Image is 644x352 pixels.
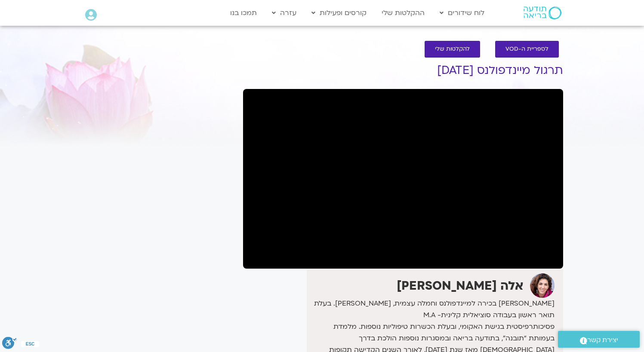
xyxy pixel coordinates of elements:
span: יצירת קשר [587,334,618,346]
a: לוח שידורים [435,5,489,21]
h1: תרגול מיינדפולנס [DATE] [243,64,563,77]
a: קורסים ופעילות [307,5,371,21]
a: תמכו בנו [226,5,261,21]
a: לספריית ה-VOD [495,41,559,58]
a: ההקלטות שלי [377,5,429,21]
img: אלה טולנאי [530,273,555,298]
a: להקלטות שלי [425,41,480,58]
strong: אלה [PERSON_NAME] [397,278,524,294]
span: לספריית ה-VOD [505,46,548,52]
img: תודעה בריאה [524,6,561,19]
span: להקלטות שלי [435,46,470,52]
a: יצירת קשר [558,331,640,348]
a: עזרה [268,5,301,21]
